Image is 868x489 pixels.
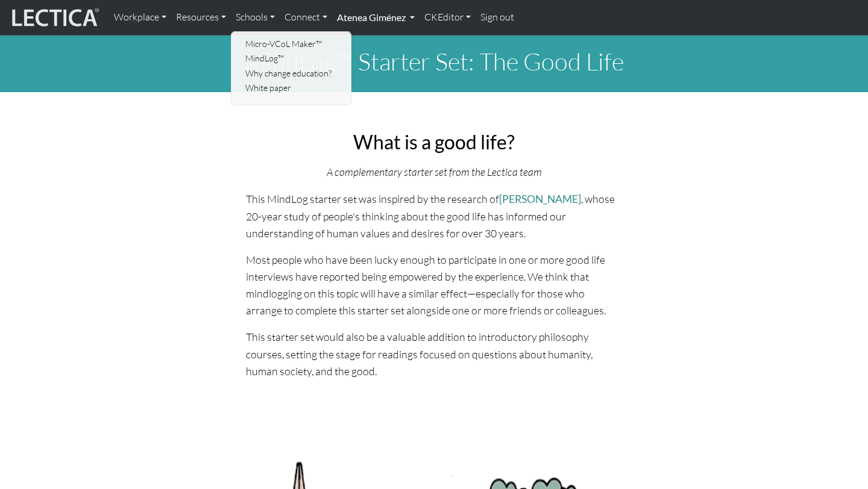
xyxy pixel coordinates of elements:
img: lecticalive [9,6,99,29]
p: Most people who have been lucky enough to participate in one or more good life interviews have re... [246,251,622,319]
h1: MindLog™ Starter Set: The Good Life [43,47,825,76]
p: This starter set would also be a valuable addition to introductory philosophy courses, setting th... [246,328,622,379]
a: Schools [231,5,280,30]
i: A complementary starter set from the Lectica team [327,165,542,178]
a: Atenea Giménez [332,5,420,30]
a: Sign out [476,5,519,30]
a: Resources [171,5,231,30]
a: Why change education? [242,66,342,81]
a: White paper [242,81,342,96]
a: CKEditor [420,5,476,30]
a: Workplace [109,5,171,30]
a: [PERSON_NAME] [499,193,581,205]
a: Micro-VCoL Maker™ [242,37,342,52]
p: This MindLog starter set was inspired by the research of , whose 20-year study of people's thinki... [246,190,622,241]
a: Connect [280,5,332,30]
h2: What is a good life? [246,131,622,154]
a: MindLog™ [242,51,342,66]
